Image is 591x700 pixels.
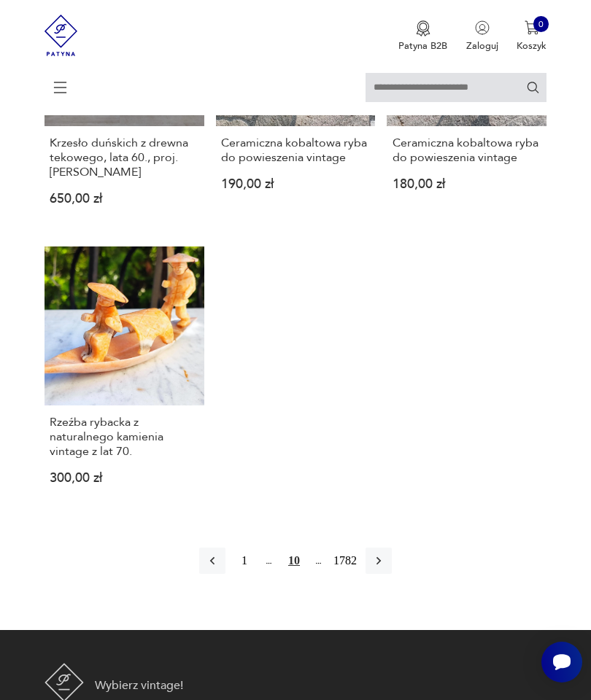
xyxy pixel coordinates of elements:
a: Ikona medaluPatyna B2B [398,20,447,52]
h3: Ceramiczna kobaltowa ryba do powieszenia vintage [393,136,541,165]
p: 650,00 zł [50,194,198,205]
a: Rzeźba rybacka z naturalnego kamienia vintage z lat 70.Rzeźba rybacka z naturalnego kamienia vint... [45,246,204,507]
button: Zaloguj [466,20,498,52]
img: Ikona koszyka [525,20,539,35]
p: Patyna B2B [398,39,447,52]
div: 0 [533,16,549,32]
img: Ikonka użytkownika [475,20,490,35]
button: 1782 [331,548,360,574]
button: 0Koszyk [517,20,546,52]
img: Ikona medalu [416,20,430,36]
button: 1 [231,548,258,574]
p: 190,00 zł [221,179,370,190]
p: Koszyk [517,39,546,52]
button: 10 [281,548,307,574]
button: Patyna B2B [398,20,447,52]
h3: Rzeźba rybacka z naturalnego kamienia vintage z lat 70. [50,415,198,459]
p: Wybierz vintage! [95,677,183,694]
p: 180,00 zł [393,179,541,190]
p: 300,00 zł [50,473,198,484]
button: Szukaj [526,80,540,94]
iframe: Smartsupp widget button [541,642,582,682]
h3: Krzesło duńskich z drewna tekowego, lata 60., proj. [PERSON_NAME] [50,136,198,179]
p: Zaloguj [466,39,498,52]
h3: Ceramiczna kobaltowa ryba do powieszenia vintage [221,136,370,165]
